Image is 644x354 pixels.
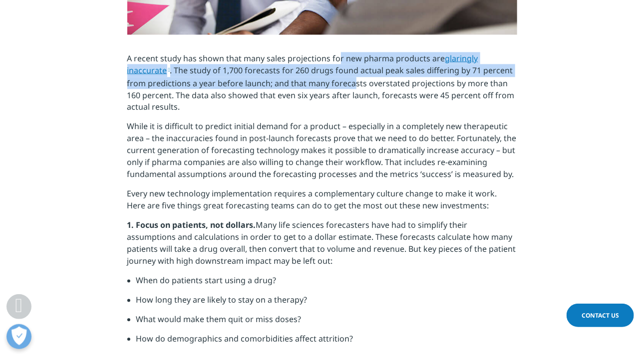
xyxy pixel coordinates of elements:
span: Contact Us [582,311,619,320]
a: Contact Us [567,304,634,327]
li: What would make them quit or miss doses? [136,314,517,333]
li: When do patients start using a drug? [136,275,517,294]
button: Open Preferences [6,324,31,349]
a: glaringly inaccurate [127,53,478,76]
p: While it is difficult to predict initial demand for a product – especially in a completely new th... [127,121,517,188]
li: How do demographics and comorbidities affect attrition? [136,333,517,353]
p: A recent study has shown that many sales projections for new pharma products are . The study of 1... [127,52,517,121]
p: Many life sciences forecasters have had to simplify their assumptions and calculations in order t... [127,219,517,275]
strong: 1. Focus on patients, not dollars. [127,220,256,231]
p: Every new technology implementation requires a complementary culture change to make it work. Here... [127,188,517,219]
li: How long they are likely to stay on a therapy? [136,294,517,314]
